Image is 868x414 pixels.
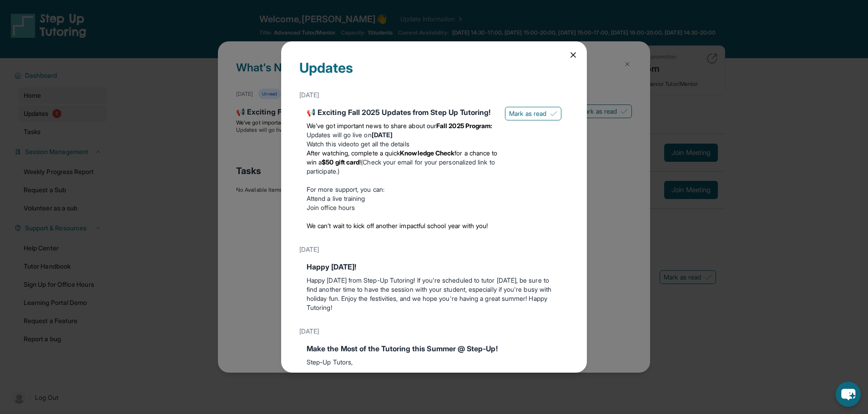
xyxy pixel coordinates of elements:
strong: $50 gift card [322,158,359,166]
span: We can’t wait to kick off another impactful school year with you! [307,222,488,229]
button: chat-button [836,382,861,407]
div: [DATE] [299,323,569,339]
strong: [DATE] [372,131,393,139]
button: Mark as read [505,107,561,120]
a: Attend a live training [307,195,365,202]
p: Step-Up Tutors, [307,358,561,367]
div: Updates [299,60,569,87]
div: [DATE] [299,87,569,103]
div: Happy [DATE]! [307,261,561,272]
span: After watching, complete a quick [307,149,400,157]
p: Happy [DATE] from Step-Up Tutoring! If you're scheduled to tutor [DATE], be sure to find another ... [307,276,561,312]
span: Mark as read [509,109,546,118]
div: 📢 Exciting Fall 2025 Updates from Step Up Tutoring! [307,107,498,118]
div: [DATE] [299,241,569,258]
li: Updates will go live on [307,130,498,140]
img: Mark as read [550,110,557,117]
span: We’ve got important news to share about our [307,122,436,130]
strong: Fall 2025 Program: [436,122,492,130]
li: to get all the details [307,140,498,149]
p: For more support, you can: [307,185,498,194]
a: Join office hours [307,204,355,211]
a: Watch this video [307,140,353,148]
span: ! [359,158,361,166]
strong: Knowledge Check [400,149,454,157]
li: (Check your email for your personalized link to participate.) [307,149,498,176]
div: Make the Most of the Tutoring this Summer @ Step-Up! [307,343,561,354]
